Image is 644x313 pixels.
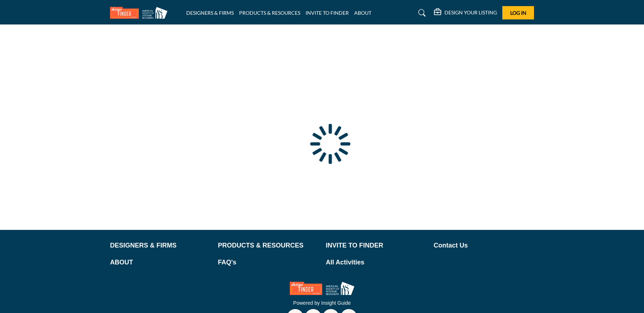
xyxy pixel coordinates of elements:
a: INVITE TO FINDER [326,241,426,250]
button: Log In [502,6,534,19]
a: Contact Us [434,241,534,250]
div: DESIGN YOUR LISTING [434,9,497,17]
img: Site Logo [110,7,171,19]
a: PRODUCTS & RESOURCES [239,10,300,16]
span: Log In [510,10,526,16]
a: PRODUCTS & RESOURCES [218,241,318,250]
a: INVITE TO FINDER [306,10,349,16]
h5: DESIGN YOUR LISTING [444,9,497,16]
a: DESIGNERS & FIRMS [110,241,210,250]
a: Powered by Insight Guide [293,300,351,306]
a: DESIGNERS & FIRMS [186,10,234,16]
a: Search [411,7,430,19]
a: ABOUT [354,10,371,16]
a: All Activities [326,258,426,267]
img: No Site Logo [290,282,355,295]
a: ABOUT [110,258,210,267]
a: FAQ's [218,258,318,267]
